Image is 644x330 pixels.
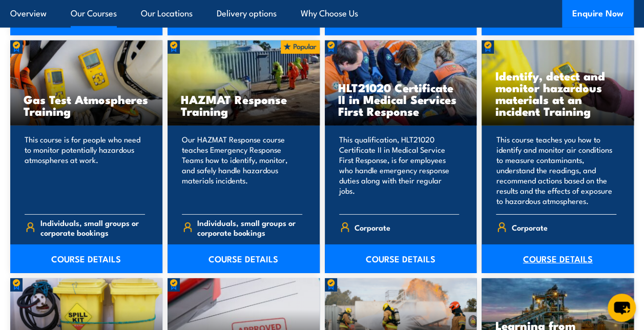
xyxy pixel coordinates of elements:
[325,244,477,273] a: COURSE DETAILS
[197,218,302,237] span: Individuals, small groups or corporate bookings
[338,81,464,117] h3: HLT21020 Certificate II in Medical Services First Response
[608,294,636,322] button: chat-button
[339,134,460,206] p: This qualification, HLT21020 Certificate II in Medical Service First Response, is for employees w...
[512,219,548,235] span: Corporate
[482,244,634,273] a: COURSE DETAILS
[10,244,162,273] a: COURSE DETAILS
[495,70,620,117] h3: Identify, detect and monitor hazardous materials at an incident Training
[182,134,302,206] p: Our HAZMAT Response course teaches Emergency Response Teams how to identify, monitor, and safely ...
[24,93,149,117] h3: Gas Test Atmospheres Training
[496,134,616,206] p: This course teaches you how to identify and monitor air conditions to measure contaminants, under...
[25,134,145,206] p: This course is for people who need to monitor potentially hazardous atmospheres at work.
[40,218,145,237] span: Individuals, small groups or corporate bookings
[355,219,390,235] span: Corporate
[181,93,306,117] h3: HAZMAT Response Training
[168,244,320,273] a: COURSE DETAILS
